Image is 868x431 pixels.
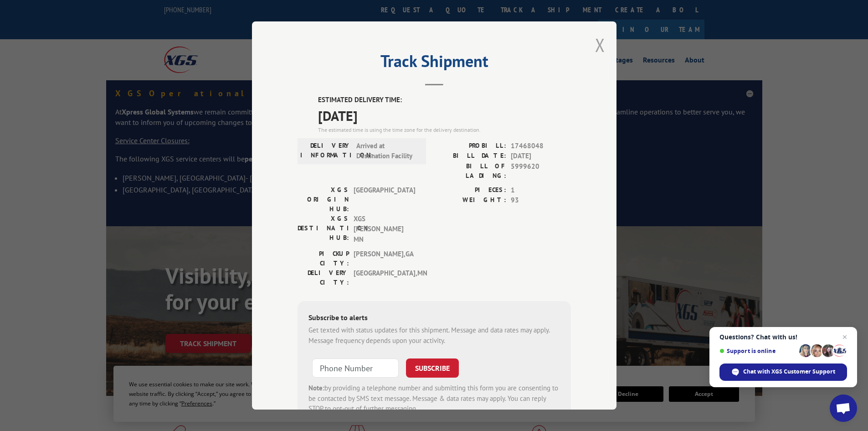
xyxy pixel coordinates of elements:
label: WEIGHT: [434,195,506,206]
span: [PERSON_NAME] , GA [354,249,415,268]
label: PROBILL: [434,141,506,151]
span: Questions? Chat with us! [719,333,847,341]
span: Chat with XGS Customer Support [719,363,847,381]
label: DELIVERY INFORMATION: [300,141,352,161]
label: DELIVERY CITY: [298,268,349,287]
button: Close modal [595,33,605,57]
button: SUBSCRIBE [406,358,459,378]
label: XGS ORIGIN HUB: [298,185,349,214]
span: [GEOGRAPHIC_DATA] [354,185,415,214]
label: ESTIMATED DELIVERY TIME: [318,95,571,105]
input: Phone Number [312,358,399,378]
span: XGS [PERSON_NAME] MN [354,214,415,245]
span: 17468048 [511,141,571,151]
span: Chat with XGS Customer Support [743,368,835,376]
span: 1 [511,185,571,196]
a: Open chat [830,395,857,422]
div: Subscribe to alerts [308,312,560,325]
span: [DATE] [318,105,571,126]
span: 93 [511,195,571,206]
label: BILL DATE: [434,151,506,161]
strong: Note: [308,384,324,392]
span: Arrived at Destination Facility [356,141,418,161]
h2: Track Shipment [298,55,571,72]
span: 5999620 [511,161,571,181]
span: Support is online [719,348,796,354]
span: [GEOGRAPHIC_DATA] , MN [354,268,415,287]
label: PIECES: [434,185,506,196]
div: Get texted with status updates for this shipment. Message and data rates may apply. Message frequ... [308,325,560,346]
div: The estimated time is using the time zone for the delivery destination. [318,126,571,134]
label: XGS DESTINATION HUB: [298,214,349,245]
label: BILL OF LADING: [434,161,506,181]
span: [DATE] [511,151,571,161]
label: PICKUP CITY: [298,249,349,268]
div: by providing a telephone number and submitting this form you are consenting to be contacted by SM... [308,383,560,414]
